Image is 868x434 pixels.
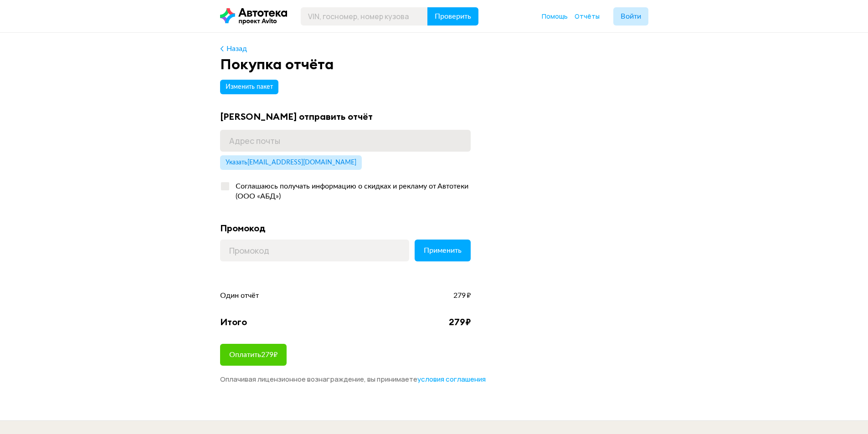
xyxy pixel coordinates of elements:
[220,80,278,94] button: Изменить пакет
[230,181,471,201] div: Соглашаюсь получать информацию о скидках и рекламу от Автотеки (ООО «АБД»)
[575,12,600,20] span: Отчёты
[220,344,287,366] button: Оплатить279₽
[226,159,356,166] span: Указать [EMAIL_ADDRESS][DOMAIN_NAME]
[613,7,648,26] button: Войти
[229,351,277,358] span: Оплатить 279 ₽
[226,44,247,54] div: Назад
[427,7,478,26] button: Проверить
[417,374,486,384] span: условия соглашения
[220,111,471,123] div: [PERSON_NAME] отправить отчёт
[449,316,471,328] div: 279 ₽
[424,247,462,254] span: Применить
[220,155,362,170] button: Указать[EMAIL_ADDRESS][DOMAIN_NAME]
[417,375,486,384] a: условия соглашения
[220,130,471,152] input: Адрес почты
[220,291,259,301] span: Один отчёт
[621,13,641,20] span: Войти
[220,222,471,234] div: Промокод
[435,13,471,20] span: Проверить
[415,240,471,261] button: Применить
[542,12,568,21] a: Помощь
[220,240,409,261] input: Промокод
[575,12,600,21] a: Отчёты
[542,12,568,20] span: Помощь
[226,84,273,90] span: Изменить пакет
[220,56,648,72] div: Покупка отчёта
[453,291,471,301] span: 279 ₽
[301,7,428,26] input: VIN, госномер, номер кузова
[220,316,247,328] div: Итого
[220,374,486,384] span: Оплачивая лицензионное вознаграждение, вы принимаете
